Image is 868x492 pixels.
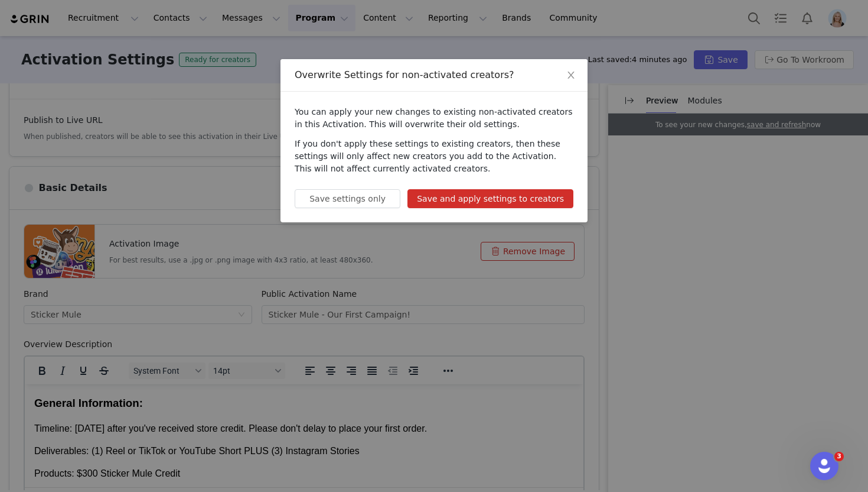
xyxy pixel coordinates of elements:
p: Deliverables: (1) Reel or TikTok or YouTube Short PLUS (3) Instagram Stories [9,60,549,73]
button: Save settings only [295,189,400,208]
span: 3 [834,452,844,461]
button: Save and apply settings to creators [407,189,573,208]
p: If you don't apply these settings to existing creators, then these settings will only affect new ... [295,138,573,175]
iframe: Intercom live chat [810,452,838,480]
button: Close [554,59,588,92]
h3: General Information: [9,11,549,27]
i: icon: close [566,70,576,80]
p: Timeline: [DATE] after you've received store credit. Please don't delay to place your first order. [9,38,549,51]
div: Overwrite Settings for non-activated creators? [295,69,573,82]
p: You can apply your new changes to existing non-activated creators in this Activation. This will o... [295,106,573,131]
p: Products: $300 Sticker Mule Credit [9,83,549,96]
